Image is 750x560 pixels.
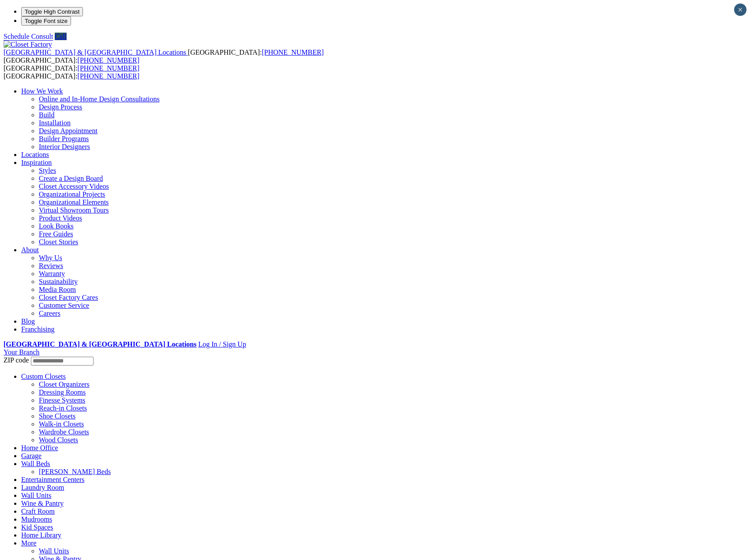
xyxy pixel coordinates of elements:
span: Toggle Font size [25,18,67,24]
button: Toggle Font size [21,16,71,26]
span: [GEOGRAPHIC_DATA]: [GEOGRAPHIC_DATA]: [4,64,139,80]
a: Interior Designers [39,143,90,150]
a: Sustainability [39,278,78,285]
a: Home Office [21,444,58,452]
a: Customer Service [39,302,89,309]
a: [PHONE_NUMBER] [78,56,139,64]
a: Wall Units [21,492,51,499]
a: Entertainment Centers [21,476,85,483]
a: Virtual Showroom Tours [39,206,109,214]
a: Wardrobe Closets [39,428,89,436]
a: Reach-in Closets [39,404,87,412]
a: Inspiration [21,159,52,166]
button: Close [734,4,746,16]
a: Log In / Sign Up [198,340,246,348]
span: [GEOGRAPHIC_DATA]: [GEOGRAPHIC_DATA]: [4,49,324,64]
a: Call [55,33,67,40]
button: Toggle High Contrast [21,7,83,16]
a: Media Room [39,286,76,293]
a: Design Process [39,103,82,111]
a: How We Work [21,87,63,95]
a: Wood Closets [39,436,78,444]
a: Wine & Pantry [21,500,64,507]
a: About [21,246,39,254]
a: Walk-in Closets [39,420,84,428]
a: Shoe Closets [39,412,75,420]
a: Kid Spaces [21,523,53,531]
a: [GEOGRAPHIC_DATA] & [GEOGRAPHIC_DATA] Locations [4,340,196,348]
a: Free Guides [39,230,73,238]
a: Why Us [39,254,62,261]
a: Closet Organizers [39,381,90,388]
a: Closet Stories [39,238,78,246]
a: Dressing Rooms [39,388,86,396]
a: Online and In-Home Design Consultations [39,95,160,103]
a: Wall Units [39,547,69,555]
a: Closet Factory Cares [39,294,98,301]
a: Look Books [39,222,74,230]
a: Schedule Consult [4,33,53,40]
a: Locations [21,151,49,158]
a: Wall Beds [21,460,50,467]
a: Home Library [21,531,61,539]
a: Build [39,111,55,119]
a: [PHONE_NUMBER] [78,72,139,80]
a: Mudrooms [21,515,52,523]
a: Product Videos [39,214,82,222]
a: Create a Design Board [39,175,103,182]
a: [PHONE_NUMBER] [262,49,323,56]
a: Laundry Room [21,484,64,491]
a: Installation [39,119,71,127]
a: Builder Programs [39,135,89,142]
a: [PERSON_NAME] Beds [39,468,111,475]
a: Closet Accessory Videos [39,183,109,190]
span: [GEOGRAPHIC_DATA] & [GEOGRAPHIC_DATA] Locations [4,49,186,56]
a: Custom Closets [21,373,66,380]
a: Your Branch [4,348,39,356]
a: Design Appointment [39,127,97,134]
a: Styles [39,167,56,174]
a: Garage [21,452,41,459]
img: Closet Factory [4,41,52,49]
a: Careers [39,310,60,317]
a: Warranty [39,270,65,277]
a: Reviews [39,262,63,269]
a: Organizational Elements [39,198,109,206]
a: Craft Room [21,508,55,515]
a: Franchising [21,325,55,333]
a: [PHONE_NUMBER] [78,64,139,72]
a: Blog [21,317,35,325]
span: Toggle High Contrast [25,8,79,15]
span: ZIP code [4,356,29,364]
a: Organizational Projects [39,190,105,198]
a: [GEOGRAPHIC_DATA] & [GEOGRAPHIC_DATA] Locations [4,49,188,56]
a: More menu text will display only on big screen [21,539,37,547]
input: Enter your Zip code [31,357,94,366]
a: Finesse Systems [39,396,85,404]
